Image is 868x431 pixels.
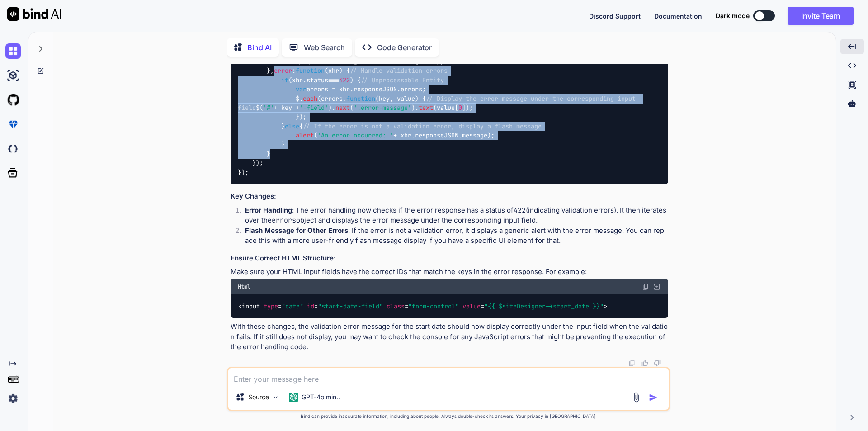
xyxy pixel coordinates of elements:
[231,322,668,352] p: With these changes, the validation error message for the start date should now display correctly ...
[514,206,526,215] code: 422
[653,283,661,291] img: Open in Browser
[5,68,21,83] img: ai-studio
[649,393,658,402] img: icon
[303,122,542,130] span: // If the error is not a validation error, display a flash message
[5,43,21,59] img: chat
[350,67,448,75] span: // Handle validation errors
[289,393,298,402] img: GPT-4o mini
[377,42,432,53] p: Code Generator
[272,216,296,225] code: errors
[631,392,642,403] img: attachment
[346,95,375,103] span: function
[299,104,328,112] span: '-field'
[272,393,279,401] img: Pick Models
[415,131,458,139] span: responseJSON
[238,283,250,290] span: Html
[247,42,272,53] p: Bind AI
[245,206,292,214] strong: Error Handling
[231,253,668,264] h3: Ensure Correct HTML Structure:
[296,85,307,93] span: var
[458,104,462,112] span: 0
[231,191,668,202] h3: Key Changes:
[282,302,303,310] span: "date"
[296,131,314,139] span: alert
[245,226,348,235] strong: Flash Message for Other Errors
[307,302,314,310] span: id
[317,131,393,139] span: 'An error occurred: '
[589,12,641,20] span: Discord Support
[303,95,317,103] span: each
[354,104,411,112] span: '.error-message'
[641,360,648,367] img: like
[318,302,383,310] span: "start-date-field"
[242,302,260,310] span: input
[5,92,21,108] img: githubLight
[7,7,61,21] img: Bind AI
[654,360,661,367] img: dislike
[238,302,607,310] span: < = = = = >
[339,76,350,84] span: 422
[231,267,668,277] p: Make sure your HTML input fields have the correct IDs that match the keys in the error response. ...
[274,67,292,75] span: error
[462,131,487,139] span: message
[227,413,670,420] p: Bind can provide inaccurate information, including about people. Always double-check its answers....
[304,42,345,53] p: Web Search
[248,393,269,402] p: Source
[238,95,639,112] span: // Display the error message under the corresponding input field
[401,85,422,93] span: errors
[5,391,21,406] img: settings
[408,302,459,310] span: "form-control"
[328,67,339,75] span: xhr
[281,76,288,84] span: if
[263,104,274,112] span: '#'
[462,302,481,310] span: value
[628,360,636,367] img: copy
[642,283,649,290] img: copy
[654,12,702,20] span: Documentation
[387,302,405,310] span: class
[379,95,415,103] span: key, value
[5,117,21,132] img: premium
[589,11,641,21] button: Discord Support
[484,302,604,310] span: "{{ $siteDesigner->start_date }}"
[296,67,325,75] span: function
[302,393,340,402] p: GPT-4o min..
[716,11,750,20] span: Dark mode
[264,302,278,310] span: type
[245,205,668,226] p: : The error handling now checks if the error response has a status of (indicating validation erro...
[335,104,350,112] span: next
[285,122,299,130] span: else
[361,76,444,84] span: // Unprocessable Entity
[354,85,397,93] span: responseJSON
[419,104,433,112] span: text
[307,76,328,84] span: status
[245,226,668,246] p: : If the error is not a validation error, it displays a generic alert with the error message. You...
[654,11,702,21] button: Documentation
[5,141,21,156] img: darkCloudIdeIcon
[788,7,854,25] button: Invite Team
